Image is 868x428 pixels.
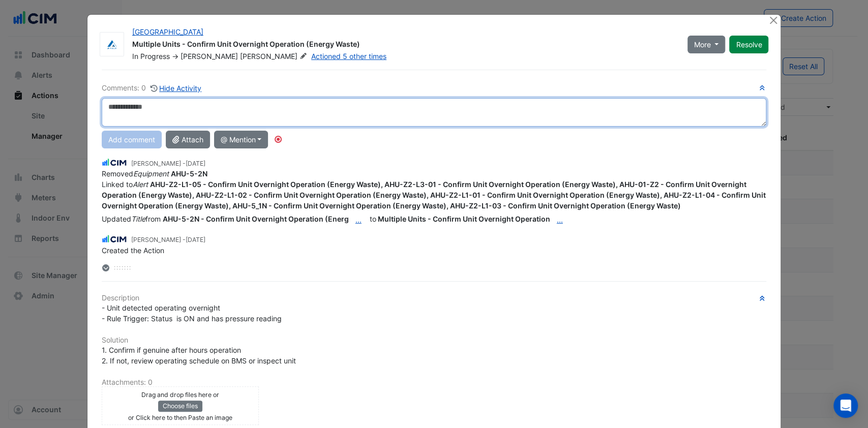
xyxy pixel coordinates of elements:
[349,211,368,229] button: ...
[102,82,202,94] div: Comments: 0
[102,157,127,168] img: CIM
[687,36,726,53] button: More
[102,346,296,365] span: 1. Confirm if genuine after hours operation 2. If not, review operating schedule on BMS or inspec...
[240,51,309,62] span: [PERSON_NAME]
[186,236,205,243] span: 2025-08-27 09:20:16
[694,39,711,50] span: More
[102,378,767,387] h6: Attachments: 0
[132,27,203,36] a: [GEOGRAPHIC_DATA]
[141,391,219,399] small: Drag and drop files here or
[131,159,205,168] small: [PERSON_NAME] -
[102,303,282,323] span: - Unit detected operating overnight - Rule Trigger: Status is ON and has pressure reading
[150,82,202,94] button: Hide Activity
[171,169,207,178] strong: AHU-5-2N
[378,215,570,223] span: Multiple Units - Confirm Unit Overnight Operation
[172,52,178,60] span: ->
[102,215,161,223] span: Updated from
[102,233,127,244] img: CIM
[274,135,283,144] div: Tooltip anchor
[768,15,779,25] button: Close
[102,180,766,210] strong: AHU-Z2-L1-05 - Confirm Unit Overnight Operation (Energy Waste), AHU-Z2-L3-01 - Confirm Unit Overn...
[133,180,148,189] em: Alert
[181,52,238,60] span: [PERSON_NAME]
[102,336,767,345] h6: Solution
[132,39,675,51] div: Multiple Units - Confirm Unit Overnight Operation (Energy Waste)
[128,414,232,421] small: or Click here to then Paste an image
[311,52,386,60] a: Actioned 5 other times
[158,401,202,412] button: Choose files
[833,393,858,418] div: Open Intercom Messenger
[729,36,768,53] button: Resolve
[186,160,205,167] span: 2025-08-27 09:21:02
[166,131,210,148] button: Attach
[102,264,111,271] fa-layers: More
[133,169,169,178] em: Equipment
[163,215,370,223] span: AHU-5-2N - Confirm Unit Overnight Operation (Energ
[100,40,124,50] img: Airmaster Australia
[102,180,766,210] span: Linked to
[214,131,268,148] button: @ Mention
[102,246,164,255] span: Created the Action
[131,215,145,223] em: Title
[102,169,207,178] span: Removed
[102,294,767,302] h6: Description
[131,235,205,244] small: [PERSON_NAME] -
[550,211,570,229] button: ...
[102,215,570,223] span: to
[132,52,170,60] span: In Progress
